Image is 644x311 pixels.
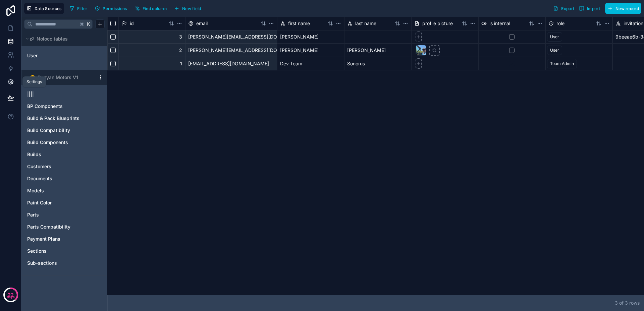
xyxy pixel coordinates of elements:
a: User [27,52,82,59]
a: Build & Pack Blueprints [27,115,88,122]
div: User [550,47,559,53]
a: |||| [27,91,88,98]
a: Builds [27,151,88,158]
div: last name [344,17,411,30]
span: New field [182,6,201,11]
a: Customers [27,163,88,170]
div: Select all [107,17,119,30]
button: Select row [110,34,116,40]
div: User [24,50,105,61]
p: days [7,294,15,300]
span: last name [355,20,376,27]
div: [PERSON_NAME][EMAIL_ADDRESS][DOMAIN_NAME] [185,44,277,57]
span: User [27,52,38,59]
div: profile picture [411,17,478,30]
span: Parts Compatibility [27,224,70,230]
a: Documents [27,175,88,182]
button: Select row [110,61,116,66]
span: Data Sources [35,6,62,11]
div: Build Components [24,137,105,148]
span: Find column [143,6,167,11]
div: [PERSON_NAME] [277,30,344,44]
span: Paint Color [27,199,52,206]
button: New field [172,3,204,13]
div: [EMAIL_ADDRESS][DOMAIN_NAME] [185,57,277,70]
div: [PERSON_NAME] [277,44,344,57]
span: of [619,300,624,306]
span: is internal [489,20,510,27]
div: [PERSON_NAME][EMAIL_ADDRESS][DOMAIN_NAME] [185,30,277,44]
div: is internal [478,17,545,30]
span: Sub-sections [27,260,57,266]
span: Customers [27,163,51,170]
span: Export [561,6,574,11]
span: |||| [27,91,34,98]
a: Payment Plans [27,236,88,242]
button: Select row [110,48,116,53]
div: Models [24,185,105,196]
span: Sections [27,248,47,254]
div: id [119,17,185,30]
div: Customers [24,161,105,172]
span: row s [629,300,640,306]
div: [PERSON_NAME] [344,44,411,57]
span: Documents [27,175,52,182]
span: first name [288,20,310,27]
div: Build & Pack Blueprints [24,113,105,124]
a: Build Components [27,139,88,146]
span: Banyan Motors V1 [38,74,78,81]
button: Permissions [92,3,129,13]
button: Select all [110,21,116,26]
button: Noloco tables [24,34,101,44]
div: Sections [24,246,105,256]
span: 3 [615,300,618,306]
span: BP Components [27,103,63,110]
div: email [185,17,277,30]
div: Settings [26,79,42,84]
span: Import [587,6,600,11]
div: 3 [119,30,185,44]
div: Documents [24,173,105,184]
span: Build Compatibility [27,127,70,134]
div: Parts [24,209,105,220]
p: 22 [8,292,14,298]
div: Team Admin [550,61,574,67]
button: Filter [67,3,90,13]
div: first name [277,17,344,30]
button: Import [577,3,602,14]
span: role [556,20,565,27]
a: BP Components [27,103,88,110]
button: Data Sources [24,3,64,14]
div: Sonorus [344,57,411,70]
img: Airtable Logo [30,75,35,80]
button: Export [551,3,577,14]
div: Builds [24,149,105,160]
div: Parts Compatibility [24,222,105,232]
div: BP Components [24,101,105,112]
span: Models [27,187,44,194]
a: Parts Compatibility [27,224,88,230]
span: id [130,20,134,27]
span: Build Components [27,139,68,146]
div: 1 [119,57,185,70]
a: New record [602,3,641,14]
button: Find column [132,3,169,13]
span: profile picture [422,20,453,27]
a: Models [27,187,88,194]
span: Filter [77,6,88,11]
div: |||| [24,89,105,100]
span: Payment Plans [27,236,60,242]
div: role [545,17,612,30]
span: 3 [625,300,628,306]
span: Noloco tables [37,36,68,42]
a: Parts [27,211,88,218]
span: K [86,22,91,26]
div: Paint Color [24,197,105,208]
a: Sub-sections [27,260,88,266]
span: Build & Pack Blueprints [27,115,79,122]
div: Sub-sections [24,258,105,268]
div: 2 [119,44,185,57]
span: email [196,20,208,27]
a: Build Compatibility [27,127,88,134]
span: Parts [27,211,39,218]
